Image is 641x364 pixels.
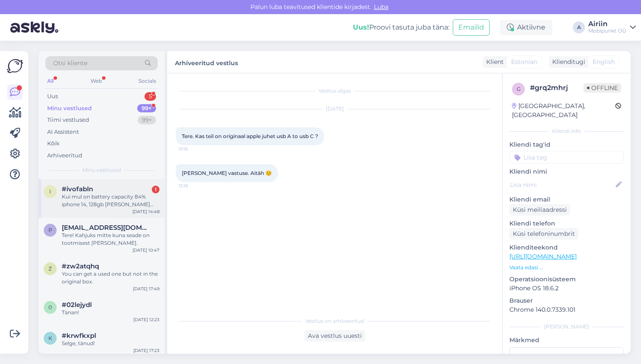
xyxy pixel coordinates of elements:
[509,219,624,228] p: Kliendi telefon
[517,86,521,92] span: g
[512,102,615,120] div: [GEOGRAPHIC_DATA], [GEOGRAPHIC_DATA]
[182,170,272,176] span: [PERSON_NAME] vastuse. Aitäh ☺️
[49,188,51,195] span: i
[144,92,156,101] div: 5
[509,151,624,164] input: Lisa tag
[132,208,159,215] div: [DATE] 14:48
[62,309,159,316] div: Tänan!
[509,127,624,135] div: Kliendi info
[62,224,151,232] span: poobik@hotmail.com
[510,180,614,190] input: Lisa nimi
[483,57,504,66] div: Klient
[353,22,449,33] div: Proovi tasuta juba täna:
[509,284,624,293] p: iPhone OS 18.6.2
[500,20,552,35] div: Aktiivne
[82,166,121,174] span: Minu vestlused
[588,21,626,27] div: Airiin
[509,195,624,204] p: Kliendi email
[509,305,624,314] p: Chrome 140.0.7339.101
[53,59,87,68] span: Otsi kliente
[62,332,96,340] span: #krwfkxpl
[138,116,156,124] div: 99+
[89,75,104,87] div: Web
[45,75,55,87] div: All
[304,330,365,342] div: Ava vestlus uuesti
[178,183,211,189] span: 13:18
[182,133,318,139] span: Tere. Kas teil on originaal apple juhet usb A to usb C ?
[47,151,82,160] div: Arhiveeritud
[47,128,79,136] div: AI Assistent
[588,27,626,34] div: Mobipunkt OÜ
[549,57,585,66] div: Klienditugi
[176,87,494,95] div: Vestlus algas
[509,167,624,176] p: Kliendi nimi
[509,336,624,345] p: Märkmed
[509,296,624,305] p: Brauser
[152,186,159,193] div: 1
[176,105,494,113] div: [DATE]
[353,23,369,31] b: Uus!
[132,247,159,253] div: [DATE] 10:47
[509,275,624,284] p: Operatsioonisüsteem
[509,253,577,260] a: [URL][DOMAIN_NAME]
[47,139,60,148] div: Kõik
[573,21,585,33] div: A
[371,3,391,11] span: Luba
[133,286,159,292] div: [DATE] 17:49
[48,335,52,341] span: k
[305,317,364,325] span: Vestlus on arhiveeritud
[530,83,584,93] div: # grq2mhrj
[133,316,159,323] div: [DATE] 12:23
[509,243,624,252] p: Klienditeekond
[584,83,621,93] span: Offline
[48,265,52,272] span: z
[47,116,89,124] div: Tiimi vestlused
[453,19,490,36] button: Emailid
[62,270,159,286] div: You can get a used one but not in the original box.
[7,58,23,74] img: Askly Logo
[62,262,99,270] span: #zw2atqhq
[62,193,159,208] div: Kui mul on battery capacity 84% iphone 14, 128gb [PERSON_NAME] muu on korras siis palju selle ees...
[509,264,624,271] p: Vaata edasi ...
[511,57,537,66] span: Estonian
[509,204,570,216] div: Küsi meiliaadressi
[47,92,58,101] div: Uus
[509,323,624,331] div: [PERSON_NAME]
[48,227,52,233] span: p
[509,140,624,149] p: Kliendi tag'id
[62,340,159,347] div: Selge, tänud!
[62,232,159,247] div: Tere! Kahjuks mitte kuna seade on tootmisest [PERSON_NAME].
[178,146,211,152] span: 13:16
[588,21,636,34] a: AiriinMobipunkt OÜ
[47,104,92,113] div: Minu vestlused
[175,56,238,68] label: Arhiveeritud vestlus
[62,185,93,193] span: #ivofabln
[509,228,578,240] div: Küsi telefoninumbrit
[137,104,156,113] div: 99+
[133,347,159,354] div: [DATE] 17:23
[62,301,92,309] span: #02lejydl
[48,304,52,310] span: 0
[137,75,158,87] div: Socials
[593,57,615,66] span: English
